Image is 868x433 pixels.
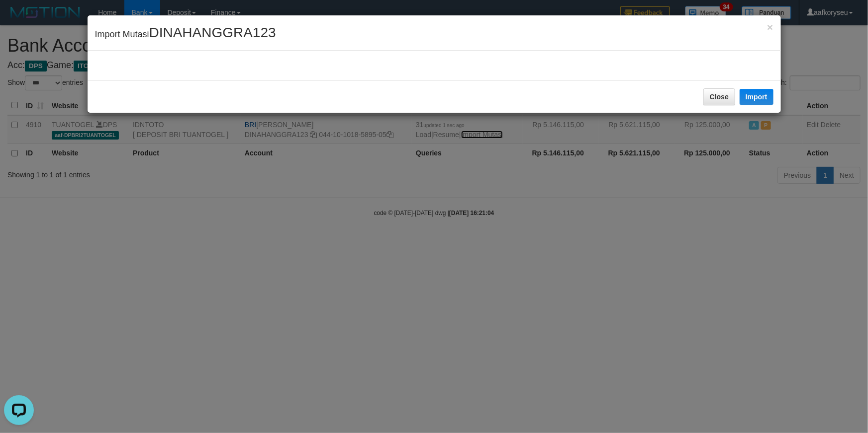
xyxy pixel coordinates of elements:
[149,25,276,40] span: DINAHANGGRA123
[767,22,773,32] button: Close
[4,4,34,34] button: Open LiveChat chat widget
[767,21,773,33] span: ×
[703,88,735,105] button: Close
[95,29,276,39] span: Import Mutasi
[740,89,773,105] button: Import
